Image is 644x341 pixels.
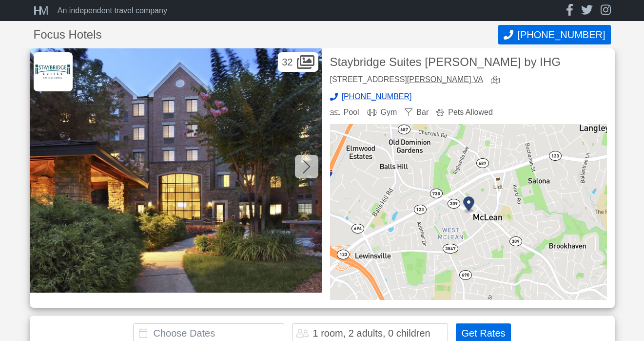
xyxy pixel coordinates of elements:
[407,75,483,84] a: [PERSON_NAME] VA
[601,4,611,17] a: instagram
[498,25,610,44] button: Call
[58,7,167,15] div: An independent travel company
[34,5,54,17] a: HM
[34,52,73,91] img: Focus Hotels
[330,56,607,68] h2: Staybridge Suites [PERSON_NAME] by IHG
[566,4,573,17] a: facebook
[342,93,412,101] span: [PHONE_NUMBER]
[330,108,359,116] div: Pool
[491,76,504,85] a: view map
[278,52,318,72] div: 32
[436,108,493,116] div: Pets Allowed
[34,29,499,41] h1: Focus Hotels
[517,29,605,41] span: [PHONE_NUMBER]
[30,48,322,293] img: Featured
[330,124,607,300] img: map
[405,108,429,116] div: Bar
[367,108,397,116] div: Gym
[34,4,39,17] span: H
[330,76,483,85] div: [STREET_ADDRESS]
[39,4,46,17] span: M
[312,328,430,338] div: 1 room, 2 adults, 0 children
[581,4,593,17] a: twitter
